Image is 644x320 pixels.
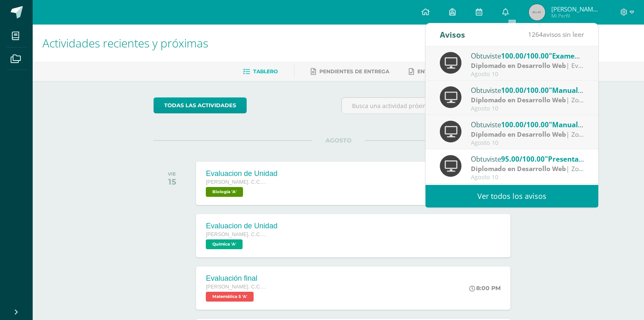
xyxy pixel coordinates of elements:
div: | Zona [471,95,584,105]
div: Agosto 10 [471,71,584,78]
span: [PERSON_NAME]. C.C.L.L. en Computación [206,284,267,290]
div: Obtuviste en [471,153,584,164]
div: Avisos [440,23,465,46]
span: Entregadas [417,68,454,74]
strong: Diplomado en Desarrollo Web [471,164,566,173]
div: Evaluacion de Unidad [206,222,277,230]
span: 95.00/100.00 [501,154,545,164]
a: Entregadas [409,65,454,78]
span: Actividades recientes y próximas [42,35,208,51]
strong: Diplomado en Desarrollo Web [471,61,566,70]
span: 100.00/100.00 [501,86,549,95]
span: Química 'A' [206,239,243,249]
img: 45x45 [529,4,545,20]
div: | Evaluación de Bimestre [471,61,584,70]
div: Agosto 10 [471,174,584,181]
span: [PERSON_NAME]. C.C.L.L. en Computación [206,232,267,237]
div: Obtuviste en [471,119,584,130]
span: [PERSON_NAME][GEOGRAPHIC_DATA] [551,5,600,13]
a: Tablero [243,65,278,78]
span: avisos sin leer [528,30,584,39]
span: 100.00/100.00 [501,120,549,129]
a: Pendientes de entrega [311,65,389,78]
a: todas las Actividades [154,97,247,113]
span: Tablero [253,68,278,74]
div: | Zona [471,130,584,139]
div: Agosto 10 [471,140,584,146]
span: [PERSON_NAME]. C.C.L.L. en Computación [206,179,267,185]
div: Obtuviste en [471,50,584,61]
div: 8:00 PM [469,284,501,292]
strong: Diplomado en Desarrollo Web [471,95,566,104]
strong: Diplomado en Desarrollo Web [471,130,566,139]
div: Evaluación final [206,274,267,283]
span: 1264 [528,30,543,39]
div: Evaluacion de Unidad [206,169,277,178]
div: VIE [168,171,176,177]
div: Obtuviste en [471,85,584,95]
span: 100.00/100.00 [501,51,549,61]
span: AGOSTO [312,137,365,144]
span: Matemática 5 'A' [206,292,254,302]
input: Busca una actividad próxima aquí... [342,98,523,114]
span: Biología 'A' [206,187,243,197]
a: Ver todos los avisos [426,185,598,207]
div: Agosto 10 [471,105,584,112]
span: Mi Perfil [551,12,600,19]
span: Pendientes de entrega [319,68,389,74]
div: 15 [168,177,176,187]
div: | Zona [471,164,584,174]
